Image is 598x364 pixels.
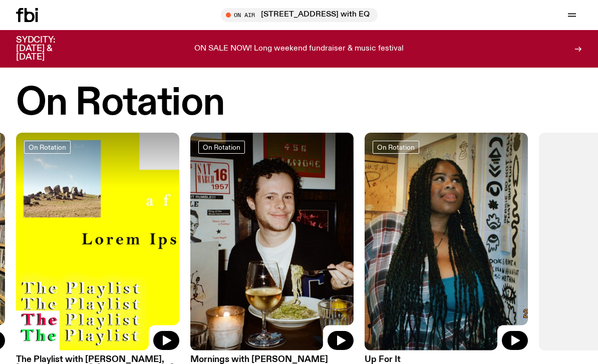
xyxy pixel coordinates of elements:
h3: SYDCITY: [DATE] & [DATE] [16,36,80,62]
h3: Up For It [365,355,528,364]
h2: On Rotation [16,85,224,123]
button: On Air[STREET_ADDRESS] with EQ [221,8,378,22]
h3: Mornings with [PERSON_NAME] [190,355,354,364]
span: On Rotation [203,143,240,151]
a: On Rotation [373,141,419,154]
img: Sam blankly stares at the camera, brightly lit by a camera flash wearing a hat collared shirt and... [190,133,354,350]
a: On Rotation [24,141,71,154]
span: On Rotation [377,143,415,151]
a: On Rotation [198,141,245,154]
span: On Rotation [29,143,66,151]
img: Ify - a Brown Skin girl with black braided twists, looking up to the side with her tongue stickin... [365,133,528,350]
p: ON SALE NOW! Long weekend fundraiser & music festival [194,45,404,54]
